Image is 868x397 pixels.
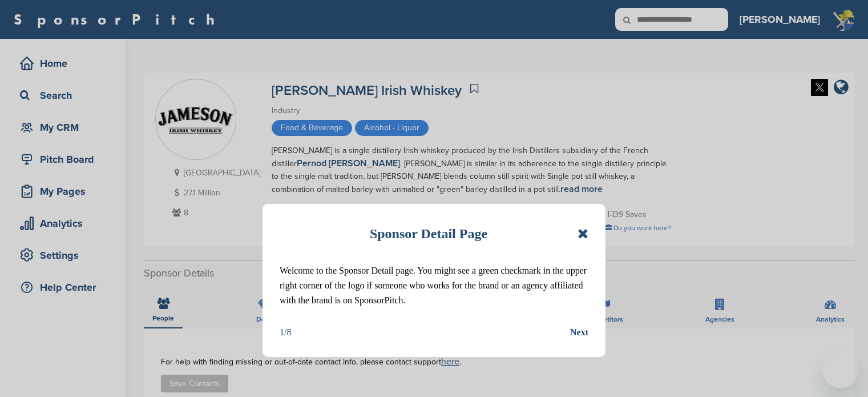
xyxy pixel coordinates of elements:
div: 1/8 [280,325,291,340]
button: Next [570,325,588,340]
iframe: Button to launch messaging window [822,351,859,388]
p: Welcome to the Sponsor Detail page. You might see a green checkmark in the upper right corner of ... [280,263,588,308]
h1: Sponsor Detail Page [370,221,487,246]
